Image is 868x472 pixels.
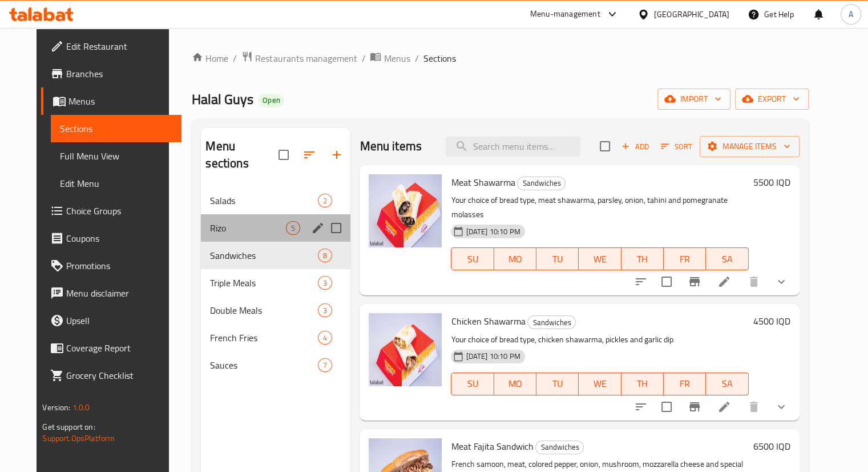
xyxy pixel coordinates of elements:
span: Promotions [66,259,172,273]
button: Manage items [700,136,800,157]
div: Sauces [210,358,318,372]
button: SU [451,373,494,395]
span: SA [710,251,744,267]
a: Branches [41,60,181,87]
button: MO [494,247,536,270]
div: Rizo [210,221,286,235]
span: Select to update [655,270,679,294]
a: Menus [41,87,181,115]
span: A [849,8,853,21]
a: Edit menu item [717,275,731,289]
span: Coupons [66,231,172,245]
span: Grocery Checklist [66,369,172,382]
span: Full Menu View [60,149,172,163]
span: Manage items [709,139,790,154]
button: edit [309,219,326,237]
p: Your choice of bread type, meat shawarma, parsley, onion, tahini and pomegranate molasses [451,193,748,222]
span: SU [456,251,489,267]
div: Sandwiches [535,441,584,454]
a: Edit Restaurant [41,33,181,60]
li: / [233,51,237,65]
h2: Menu items [360,138,422,155]
svg: Show Choices [774,275,788,289]
button: WE [579,247,621,270]
button: import [657,89,730,110]
input: search [446,137,580,157]
div: items [286,221,300,235]
button: TU [536,373,579,395]
div: French Fries [210,331,318,345]
a: Menus [370,51,410,66]
a: Menu disclaimer [41,279,181,307]
span: Select section [593,134,617,158]
div: Sandwiches [527,315,576,329]
span: Sandwiches [518,177,565,190]
span: Version: [42,400,70,415]
button: TH [621,247,664,270]
a: Coverage Report [41,334,181,362]
span: Sort items [653,138,700,155]
div: Salads2 [201,187,350,214]
a: Home [192,51,228,65]
h6: 5500 IQD [753,174,790,190]
span: Menu disclaimer [66,286,172,300]
button: Branch-specific-item [681,268,708,295]
span: Salads [210,194,318,207]
span: 7 [318,360,332,371]
div: Triple Meals3 [201,269,350,297]
div: Menu-management [530,7,600,21]
span: Select all sections [272,143,296,167]
button: Branch-specific-item [681,393,708,421]
button: Add section [323,141,350,169]
span: Sections [60,122,172,135]
span: 2 [318,195,332,206]
button: delete [740,268,768,295]
button: SA [706,373,748,395]
span: Halal Guys [192,86,253,112]
span: Sandwiches [210,249,318,262]
span: Menus [68,94,172,108]
a: Full Menu View [51,142,181,170]
div: items [318,194,332,207]
button: Sort [658,138,695,155]
span: Coverage Report [66,341,172,355]
span: Restaurants management [255,51,357,65]
span: Sections [423,51,455,65]
span: Double Meals [210,303,318,317]
span: 1.0.0 [72,400,90,415]
button: MO [494,373,536,395]
span: [DATE] 10:10 PM [461,351,524,362]
button: FR [664,373,706,395]
button: sort-choices [627,268,655,295]
span: TU [541,251,574,267]
span: Add item [617,138,653,155]
img: Meat Shawarma [369,174,442,247]
span: WE [583,251,616,267]
li: / [361,51,365,65]
button: show more [768,393,795,421]
span: 3 [318,278,332,289]
h6: 4500 IQD [753,313,790,329]
span: TH [626,375,659,392]
button: export [735,89,809,110]
span: Add [620,140,651,153]
h6: 6500 IQD [753,438,790,454]
li: / [414,51,418,65]
span: Sort [661,140,692,153]
span: SU [456,375,489,392]
span: 8 [318,250,332,261]
div: Rizo5edit [201,214,350,242]
button: SU [451,247,494,270]
nav: breadcrumb [192,51,808,66]
h2: Menu sections [205,138,278,172]
nav: Menu sections [201,182,350,383]
button: WE [579,373,621,395]
span: MO [499,375,532,392]
a: Choice Groups [41,197,181,225]
div: Sandwiches8 [201,242,350,269]
span: 4 [318,333,332,343]
button: TH [621,373,664,395]
span: export [744,92,800,106]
